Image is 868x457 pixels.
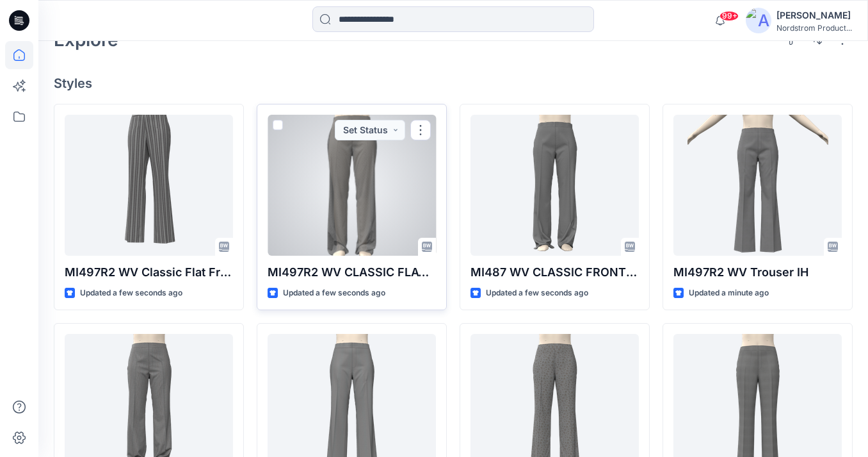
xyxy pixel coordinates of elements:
p: MI497R2 WV Classic Flat Front RC [65,263,233,281]
a: MI497R2 WV CLASSIC FLAT FRONT RV [268,115,436,256]
p: Updated a minute ago [689,287,769,300]
a: MI497R2 WV Trouser IH [673,115,842,256]
h4: Styles [54,76,853,91]
img: avatar [746,8,771,33]
a: MI497R2 WV Classic Flat Front RC [65,115,233,256]
p: MI497R2 WV CLASSIC FLAT FRONT RV [268,263,436,281]
div: Nordstrom Product... [776,23,852,33]
span: 99+ [719,11,739,21]
h2: Explore [54,29,118,50]
p: Updated a few seconds ago [80,287,182,300]
p: MI497R2 WV Trouser IH [673,263,842,281]
div: [PERSON_NAME] [776,8,852,23]
p: MI487 WV CLASSIC FRONT TROUSER MU [470,263,639,281]
p: Updated a few seconds ago [486,287,588,300]
p: Updated a few seconds ago [283,287,385,300]
a: MI487 WV CLASSIC FRONT TROUSER MU [470,115,639,256]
